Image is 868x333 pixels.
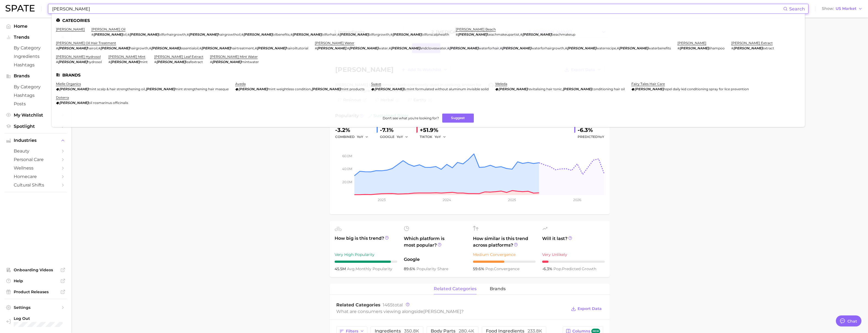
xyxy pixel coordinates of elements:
[87,60,102,64] span: hydrosol
[553,266,596,271] span: predicted growth
[567,46,596,50] em: [PERSON_NAME]
[789,6,805,12] span: Search
[14,93,58,98] span: Hashtags
[487,32,519,36] span: beachmakeupartist
[14,101,58,106] span: Posts
[397,134,408,140] button: YoY
[4,111,67,119] a: My Watchlist
[596,46,616,50] span: waterrecipe
[447,46,449,50] span: #
[4,314,67,329] a: Log out. Currently logged in with e-mail kateri.lucas@axbeauty.com.
[56,82,81,86] a: mielle organics
[14,124,58,129] span: Spotlight
[201,46,231,50] em: [PERSON_NAME]
[91,27,125,31] a: [PERSON_NAME] oil
[495,87,625,91] div: ,
[159,32,186,36] span: oilforhairgrowth
[731,41,773,45] a: [PERSON_NAME] extract
[56,73,800,77] li: Brands
[5,5,35,12] img: SPATE
[108,60,111,64] span: #
[91,32,94,36] span: #
[123,32,127,36] span: oil
[14,138,58,143] span: Industries
[542,251,605,258] div: Very Unlikely
[473,261,536,263] div: 5 / 10
[423,309,461,314] span: [PERSON_NAME]
[731,46,733,50] span: #
[257,46,286,50] em: [PERSON_NAME]
[495,82,507,86] a: weleda
[212,60,241,64] em: [PERSON_NAME]
[664,87,749,91] span: repel daily kid conditioning spray for lice prevention
[52,4,783,13] input: Search here for a brand, industry, or ingredient
[312,87,341,91] em: [PERSON_NAME]
[56,55,101,59] a: [PERSON_NAME] hydrosol
[380,126,412,134] div: -7.1%
[821,5,864,12] button: ShowUS Market
[578,126,604,134] div: -6.3%
[4,181,67,189] a: cultural shifts
[553,266,562,271] abbr: popularity index
[680,46,709,50] em: [PERSON_NAME]
[218,32,240,36] span: hairgrowthoil
[570,305,603,313] button: Export Data
[456,32,458,36] span: #
[14,305,58,310] span: Settings
[522,32,551,36] em: [PERSON_NAME]
[456,27,496,31] a: [PERSON_NAME] beach
[380,134,412,140] div: GOOGLE
[151,46,180,50] em: [PERSON_NAME]
[563,87,592,91] em: [PERSON_NAME]
[14,148,58,154] span: beauty
[293,32,322,36] em: [PERSON_NAME]
[59,101,88,105] em: [PERSON_NAME]
[130,32,159,36] em: [PERSON_NAME]
[56,87,229,91] div: ,
[156,60,186,64] em: [PERSON_NAME]
[404,266,416,271] span: 89.6%
[4,172,67,181] a: homecare
[154,55,203,59] a: [PERSON_NAME] leaf extract
[499,87,528,91] em: [PERSON_NAME]
[4,91,67,100] a: Hashtags
[14,62,58,67] span: Hashtags
[210,60,212,64] span: #
[154,60,156,64] span: #
[175,87,229,91] span: mint strengthening hair masque
[94,32,123,36] em: [PERSON_NAME]
[87,46,97,50] span: hairoil
[335,134,372,140] div: combined
[528,87,562,91] span: revitalising hair tonic
[111,60,140,64] em: [PERSON_NAME]
[458,32,487,36] em: [PERSON_NAME]
[677,41,706,45] a: [PERSON_NAME]
[180,46,198,50] span: essentialoil
[14,45,58,50] span: by Category
[335,261,397,263] div: 9 / 10
[290,32,293,36] span: #
[4,72,67,80] button: Brands
[420,126,450,134] div: +51.9%
[56,60,58,64] span: #
[4,303,67,312] a: Settings
[241,60,259,64] span: mintwater
[542,261,605,263] div: 1 / 10
[508,198,516,202] tspan: 2025
[551,32,575,36] span: beachmakeup
[14,174,58,179] span: homecare
[335,126,372,134] div: -3.2%
[130,46,148,50] span: hairgrowth
[235,82,246,86] a: aveda
[485,266,494,271] abbr: popularity index
[347,46,349,50] span: #
[88,101,128,105] span: oil rosmarinus officinalis
[14,74,58,78] span: Brands
[389,46,391,50] span: #
[347,266,355,271] abbr: average
[619,46,648,50] em: [PERSON_NAME]
[14,165,58,171] span: wellness
[4,122,67,131] a: Spotlight
[286,46,308,50] span: hairoiltutorial
[14,112,58,118] span: My Watchlist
